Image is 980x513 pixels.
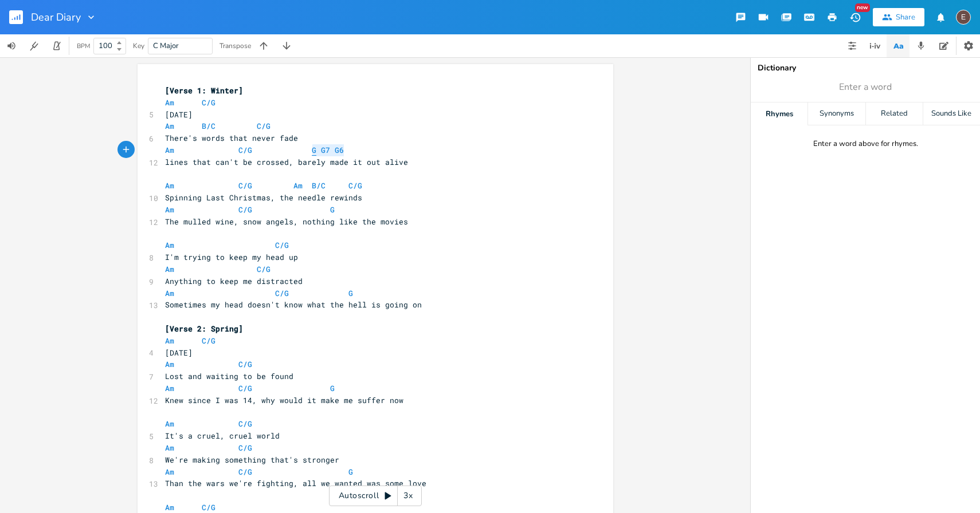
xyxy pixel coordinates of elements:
[275,288,289,298] span: C/G
[165,204,174,215] span: Am
[202,121,215,131] span: B/C
[165,443,174,453] span: Am
[855,3,870,12] div: New
[77,43,90,49] div: BPM
[348,288,353,298] span: G
[165,85,243,96] span: [Verse 1: Winter]
[133,42,144,49] div: Key
[165,180,174,191] span: Am
[165,395,403,405] span: Knew since I was 14, why would it make me suffer now
[165,348,193,358] span: [DATE]
[165,192,362,203] span: Spinning Last Christmas, the needle rewinds
[866,102,923,125] div: Related
[348,180,362,191] span: C/G
[165,455,339,465] span: We're making something that's stronger
[312,145,316,156] span: G
[808,102,865,125] div: Synonyms
[956,4,971,30] button: E
[238,359,252,369] span: C/G
[839,81,892,94] span: Enter a word
[321,145,330,155] span: G7
[202,97,215,108] span: C/G
[896,12,915,22] div: Share
[165,359,174,369] span: Am
[165,431,280,441] span: It's a cruel, cruel world
[165,323,243,334] span: [Verse 2: Spring]
[238,180,252,191] span: C/G
[398,486,418,506] div: 3x
[165,371,293,381] span: Lost and waiting to be found
[165,109,193,120] span: [DATE]
[238,204,252,215] span: C/G
[165,288,174,298] span: Am
[844,7,867,27] button: New
[165,264,174,274] span: Am
[165,276,303,286] span: Anything to keep me distracted
[238,443,252,453] span: C/G
[293,180,303,191] span: Am
[165,133,298,143] span: There's words that never fade
[153,41,179,51] span: C Major
[165,419,174,429] span: Am
[165,299,422,310] span: Sometimes my head doesn't know what the hell is going on
[165,145,174,155] span: Am
[165,336,174,346] span: Am
[329,486,422,506] div: Autoscroll
[348,467,353,477] span: G
[813,139,918,149] div: Enter a word above for rhymes.
[257,264,271,274] span: C/G
[751,102,807,125] div: Rhymes
[956,10,971,25] div: edward
[238,467,252,477] span: C/G
[275,240,289,250] span: C/G
[873,8,924,26] button: Share
[165,502,174,512] span: Am
[238,145,252,155] span: C/G
[165,157,408,167] span: lines that can't be crossed, barely made it out alive
[923,102,980,125] div: Sounds Like
[238,419,252,429] span: C/G
[165,240,174,250] span: Am
[257,121,271,131] span: C/G
[335,145,344,155] span: G6
[758,64,973,72] div: Dictionary
[165,252,298,262] span: I'm trying to keep my head up
[238,383,252,393] span: C/G
[330,383,335,393] span: G
[330,204,335,215] span: G
[202,336,215,346] span: C/G
[165,121,174,131] span: Am
[165,467,174,477] span: Am
[202,502,215,512] span: C/G
[165,97,174,108] span: Am
[312,180,326,191] span: B/C
[165,478,426,488] span: Than the wars we're fighting, all we wanted was some love
[31,12,81,22] span: Dear Diary
[219,42,251,49] div: Transpose
[165,216,408,227] span: The mulled wine, snow angels, nothing like the movies
[165,383,174,393] span: Am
